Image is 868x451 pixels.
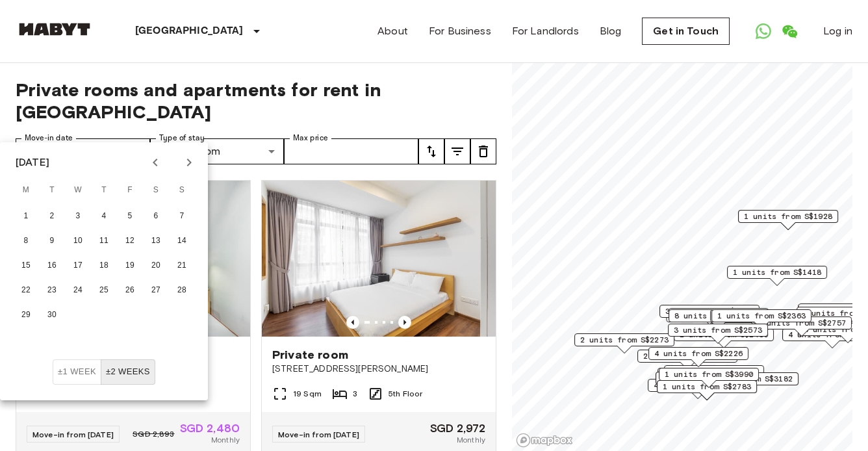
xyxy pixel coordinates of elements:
span: 4 units from S$1680 [654,380,742,391]
p: [GEOGRAPHIC_DATA] [135,23,244,39]
button: 27 [144,279,168,302]
button: Previous image [346,316,359,329]
span: [STREET_ADDRESS][PERSON_NAME] [272,363,485,376]
span: 2 units from S$3024 [674,309,763,320]
div: Map marker [648,347,748,367]
button: 15 [14,254,38,277]
span: Private room [272,347,348,363]
span: SGD 2,972 [430,422,485,434]
button: 3 [66,205,90,228]
span: 4 units from S$2226 [654,348,743,359]
span: 3 units from S$2573 [674,324,762,336]
button: tune [444,138,470,164]
button: 29 [14,303,38,327]
div: Move In Flexibility [53,359,155,385]
button: Next month [178,151,200,174]
span: 1 units from S$2757 [758,317,846,329]
label: Type of stay [159,133,205,144]
span: Move-in from [DATE] [278,430,359,439]
button: 28 [170,279,194,302]
button: 2 [40,205,64,228]
a: Blog [600,23,622,39]
span: Move-in from [DATE] [32,430,114,439]
button: 26 [118,279,142,302]
button: Previous month [144,151,166,174]
button: 25 [92,279,116,302]
span: Thursday [92,177,116,203]
button: 20 [144,254,168,277]
label: Move-in date [25,133,73,144]
a: Log in [823,23,852,39]
label: Max price [293,133,328,144]
div: PrivateRoom [150,138,285,164]
span: SGD 2,480 [180,422,240,434]
span: 3 [353,388,357,400]
span: Monthly [457,434,485,446]
span: 3 units from S$1764 [665,305,754,317]
button: 23 [40,279,64,302]
button: 11 [92,229,116,253]
div: Map marker [669,309,769,329]
a: About [377,23,408,39]
span: 1 units from S$2363 [717,310,806,322]
div: Map marker [659,305,759,325]
button: 24 [66,279,90,302]
span: 1 units from S$1418 [733,266,821,278]
span: SGD 2,893 [133,428,174,440]
span: 5th Floor [389,388,422,400]
div: [DATE] [16,155,49,170]
button: 6 [144,205,168,228]
span: Tuesday [40,177,64,203]
div: Map marker [648,379,748,399]
span: Wednesday [66,177,90,203]
button: ±2 weeks [101,359,155,385]
span: Sunday [170,177,194,203]
button: 17 [66,254,90,277]
span: Saturday [144,177,168,203]
button: 30 [40,303,64,327]
button: ±1 week [53,359,101,385]
div: Map marker [669,308,769,328]
button: 13 [144,229,168,253]
div: Map marker [664,365,764,385]
div: Map marker [710,309,810,329]
div: Map marker [656,372,756,392]
div: Map marker [657,380,757,400]
div: Map marker [738,210,838,230]
a: Mapbox logo [516,433,573,448]
div: Map marker [698,372,798,393]
button: 12 [118,229,142,253]
div: Map marker [752,316,852,337]
div: Map marker [659,368,759,388]
span: 2 units from S$1838 [670,366,758,378]
span: 8 units from S$2348 [674,310,763,322]
div: Map marker [727,266,827,286]
button: 18 [92,254,116,277]
button: 22 [14,279,38,302]
span: Friday [118,177,142,203]
button: 21 [170,254,194,277]
button: tune [470,138,496,164]
img: Habyt [16,23,94,36]
span: 1 units from S$3182 [704,373,793,385]
button: 8 [14,229,38,253]
span: Private rooms and apartments for rent in [GEOGRAPHIC_DATA] [16,79,496,123]
button: 5 [118,205,142,228]
button: 19 [118,254,142,277]
button: Previous image [398,316,411,329]
button: 10 [66,229,90,253]
button: 14 [170,229,194,253]
span: 1 units from S$3990 [665,368,753,380]
a: Open WeChat [776,18,802,44]
div: Map marker [674,328,774,348]
button: 4 [92,205,116,228]
a: Get in Touch [642,18,730,45]
div: Map marker [637,350,737,370]
button: 1 [14,205,38,228]
div: Map marker [574,333,674,354]
img: Marketing picture of unit SG-01-003-008-01 [262,181,496,337]
span: 1 units from S$1928 [744,211,832,222]
button: tune [418,138,444,164]
a: For Landlords [512,23,579,39]
button: 16 [40,254,64,277]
